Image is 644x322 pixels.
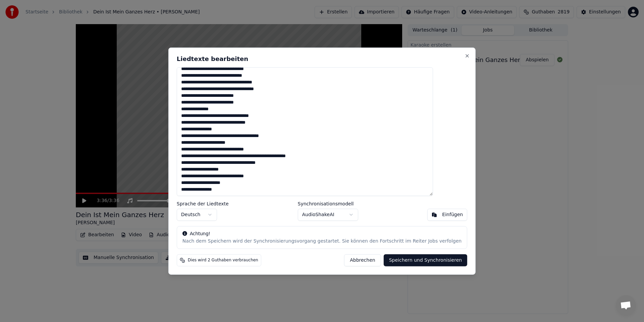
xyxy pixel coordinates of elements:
[384,254,468,266] button: Speichern und Synchronisieren
[177,56,467,62] h2: Liedtexte bearbeiten
[427,209,467,221] button: Einfügen
[344,254,381,266] button: Abbrechen
[182,231,462,237] div: Achtung!
[177,201,229,206] label: Sprache der Liedtexte
[442,211,463,218] div: Einfügen
[182,238,462,245] div: Nach dem Speichern wird der Synchronisierungsvorgang gestartet. Sie können den Fortschritt im Rei...
[298,201,358,206] label: Synchronisationsmodell
[188,258,258,263] span: Dies wird 2 Guthaben verbrauchen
